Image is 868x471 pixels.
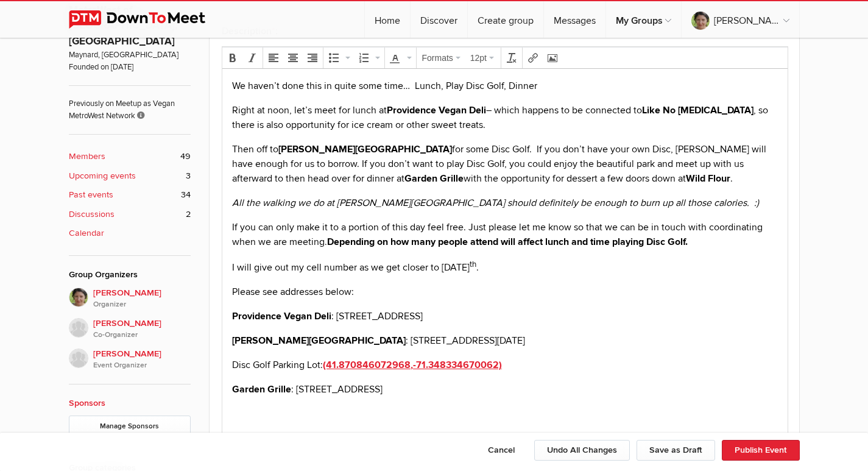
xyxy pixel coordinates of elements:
a: [PERSON_NAME]Co-Organizer [69,311,191,341]
div: Italic [243,49,261,67]
span: Founded on [DATE] [69,62,191,73]
p: I will give out my cell number as we get closer to [DATE] . [10,190,556,206]
b: Discussions [69,208,115,221]
p: : [STREET_ADDRESS] [10,313,556,328]
strong: Providence Vegan Deli [10,241,109,253]
sup: th [247,191,254,200]
button: Save as Draft [637,440,715,461]
span: Previously on Meetup as Vegan MetroWest Network [69,85,191,122]
img: Victoria M [69,288,88,307]
div: Bold [224,49,242,67]
div: Bullet list [325,49,353,67]
a: (41.870846072968,-71.348334670062) [101,290,280,302]
a: Discussions 2 [69,208,191,221]
img: DownToMeet [69,10,224,29]
a: Upcoming events 3 [69,169,191,183]
p: : [STREET_ADDRESS] [10,240,556,255]
span: Formats [422,53,453,63]
span: 49 [180,150,191,163]
iframe: Rich Text Area. Press ALT-F9 for menu. Press ALT-F10 for toolbar. Press ALT-0 for help [222,69,788,467]
strong: Depending on how many people attend will affect lunch and time playing Disc Golf. [105,167,465,179]
span: Maynard, [GEOGRAPHIC_DATA] [69,49,191,61]
a: My Groups [606,1,681,38]
strong: [PERSON_NAME][GEOGRAPHIC_DATA] [10,266,183,278]
div: Group Organizers [69,268,191,282]
b: Calendar [69,227,104,240]
p: Disc Golf Parking Lot: [10,289,556,303]
a: [PERSON_NAME]Organizer [69,288,191,311]
span: 12pt [470,52,487,64]
i: Co-Organizer [93,330,191,341]
span: [PERSON_NAME] [93,317,191,341]
a: Messages [544,1,605,38]
p: If you can only make it to a portion of this day feel free. Just please let me know so that we ca... [10,151,556,180]
em: All the walking we do at [PERSON_NAME][GEOGRAPHIC_DATA] should definitely be enough to burn up al... [10,128,537,140]
a: Manage Sponsors [69,416,191,436]
span: [PERSON_NAME] [93,347,191,372]
button: Publish Event [722,440,800,461]
strong: Garden Grille [10,314,69,327]
div: Font Sizes [466,49,499,67]
p: : [STREET_ADDRESS][DATE] [10,264,556,279]
a: Sponsors [69,398,105,408]
a: Home [365,1,410,38]
span: 34 [181,188,191,202]
span: 3 [186,169,191,183]
span: 2 [186,208,191,221]
div: Align right [303,49,322,67]
a: Calendar [69,227,191,240]
a: [PERSON_NAME]Event Organizer [69,341,191,372]
a: [PERSON_NAME] [682,1,799,38]
div: Align center [284,49,302,67]
b: Past events [69,188,113,202]
div: Align left [264,49,283,67]
b: Members [69,150,105,163]
button: Cancel [475,440,528,461]
a: Past events 34 [69,188,191,202]
button: Undo All Changes [534,440,630,461]
div: Insert/edit image [543,49,562,67]
div: Text color [386,49,415,67]
div: Clear formatting [503,49,521,67]
img: Laura B [69,318,88,338]
strong: Wild Flour [464,104,508,116]
img: Rick Williams [69,349,88,368]
span: [PERSON_NAME] [93,286,191,311]
div: Numbered list [355,49,383,67]
i: Event Organizer [93,360,191,371]
a: Members 49 [69,150,191,163]
a: Discover [411,1,467,38]
b: Upcoming events [69,169,136,183]
div: Insert/edit link [524,49,542,67]
a: Create group [468,1,543,38]
i: Organizer [93,299,191,310]
p: Please see addresses below: [10,216,556,230]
